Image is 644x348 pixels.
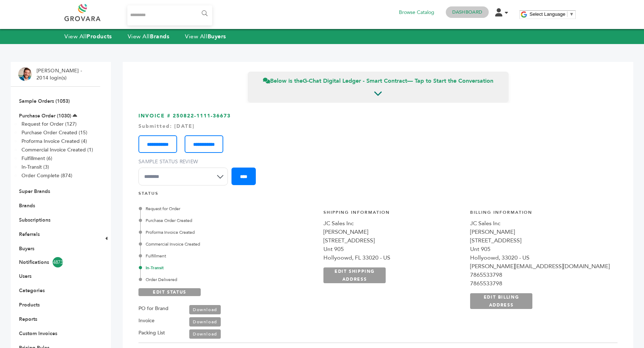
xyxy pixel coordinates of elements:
a: Brands [19,202,35,209]
div: Request for Order [140,206,306,212]
a: Purchase Order Created (15) [21,129,87,136]
div: JC Sales Inc [470,219,610,228]
a: Proforma Invoice Created (4) [21,138,87,145]
div: 7865533798 [470,279,610,288]
label: Sample Status Review [138,158,231,165]
label: Packing List [138,329,165,337]
a: Categories [19,287,45,294]
strong: Brands [150,33,169,40]
div: JC Sales Inc [323,219,463,228]
label: Invoice [138,316,155,325]
a: In-Transit (3) [21,164,49,170]
div: In-Transit [140,265,306,271]
a: Order Complete (874) [21,172,72,179]
a: EDIT BILLING ADDRESS [470,293,532,309]
div: Hollyoowd, 33020 - US [470,253,610,262]
a: View AllBrands [128,33,170,40]
label: PO for Brand [138,304,169,313]
div: [STREET_ADDRESS] [470,236,610,245]
a: Request for Order (127) [21,121,77,127]
span: Below is the — Tap to Start the Conversation [263,77,493,85]
a: Reports [19,316,37,323]
span: ​ [567,11,567,17]
h4: STATUS [138,190,618,200]
div: Order Delivered [140,276,306,283]
div: Unt 905 [470,245,610,253]
div: Submitted: [DATE] [138,123,618,130]
a: Users [19,273,31,280]
div: Commercial Invoice Created [140,241,306,247]
div: [PERSON_NAME] [323,228,463,236]
a: EDIT STATUS [138,288,201,296]
a: Super Brands [19,188,50,195]
h3: INVOICE # 250822-1111-36673 [138,112,618,191]
div: [STREET_ADDRESS] [323,236,463,245]
a: Dashboard [452,9,482,15]
a: Subscriptions [19,217,50,223]
div: Hollyoowd, FL 33020 - US [323,253,463,262]
a: Download [189,329,221,339]
span: Select Language [530,11,565,17]
strong: Buyers [208,33,226,40]
a: View AllProducts [64,33,112,40]
a: Fulfillment (6) [21,155,52,162]
input: Search... [127,5,212,25]
div: [PERSON_NAME][EMAIL_ADDRESS][DOMAIN_NAME] [470,262,610,271]
a: Purchase Order (1030) [19,112,71,119]
div: Fulfillment [140,253,306,259]
h4: Shipping Information [323,209,463,219]
a: Download [189,317,221,327]
a: Referrals [19,231,40,238]
div: Proforma Invoice Created [140,229,306,236]
span: ▼ [569,11,574,17]
a: Sample Orders (1053) [19,98,70,105]
a: Products [19,301,40,308]
a: Notifications4873 [19,257,92,267]
a: Download [189,305,221,314]
li: [PERSON_NAME] - 2014 login(s) [36,67,84,81]
a: EDIT SHIPPING ADDRESS [323,267,386,283]
span: 4873 [53,257,63,267]
div: Purchase Order Created [140,217,306,224]
a: Buyers [19,245,34,252]
strong: Products [87,33,112,40]
a: Select Language​ [530,11,574,17]
div: Unt 905 [323,245,463,253]
a: Browse Catalog [399,9,434,16]
div: 7865533798 [470,271,610,279]
strong: G-Chat Digital Ledger - Smart Contract [303,77,407,85]
a: Custom Invoices [19,330,57,337]
a: Commercial Invoice Created (1) [21,146,93,153]
div: [PERSON_NAME] [470,228,610,236]
h4: Billing Information [470,209,610,219]
a: View AllBuyers [185,33,226,40]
